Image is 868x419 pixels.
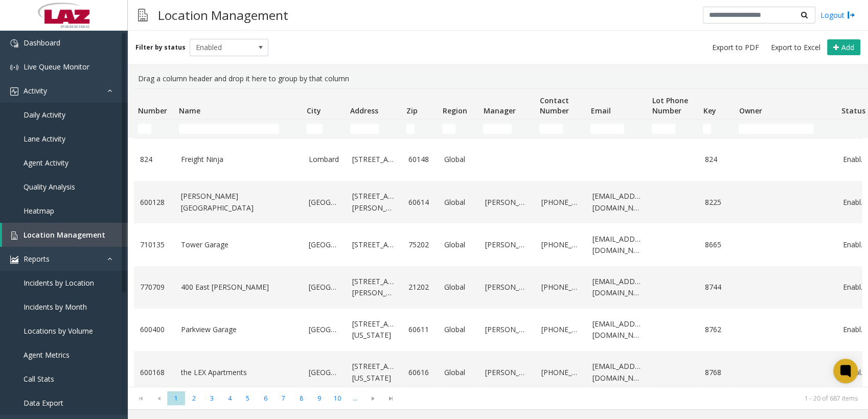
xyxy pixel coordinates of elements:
[24,230,105,240] span: Location Management
[24,374,54,384] span: Call Stats
[483,106,515,115] span: Manager
[346,120,402,138] td: Address Filter
[24,350,70,360] span: Agent Metrics
[24,182,75,192] span: Quality Analysis
[10,255,18,264] img: 'icon'
[406,394,858,403] kendo-pager-info: 1 - 20 of 687 items
[153,3,293,28] h3: Location Management
[181,239,296,250] a: Tower Garage
[181,367,296,378] a: the LEX Apartments
[739,124,813,134] input: Owner Filter
[444,197,473,208] a: Global
[408,324,432,335] a: 60611
[179,124,279,134] input: Name Filter
[703,106,716,115] span: Key
[181,191,296,214] a: [PERSON_NAME][GEOGRAPHIC_DATA]
[382,391,400,406] span: Go to the last page
[592,318,642,341] a: [EMAIL_ADDRESS][DOMAIN_NAME]
[739,106,762,115] span: Owner
[384,394,398,403] span: Go to the last page
[541,239,580,250] a: [PHONE_NUMBER]
[24,206,54,216] span: Heatmap
[402,120,438,138] td: Zip Filter
[708,40,763,55] button: Export to PDF
[705,324,728,335] a: 8762
[535,120,586,138] td: Contact Number Filter
[586,120,648,138] td: Email Filter
[181,282,296,293] a: 400 East [PERSON_NAME]
[10,39,18,48] img: 'icon'
[485,324,529,335] a: [PERSON_NAME]
[309,367,340,378] a: [GEOGRAPHIC_DATA]
[479,120,535,138] td: Manager Filter
[140,367,169,378] a: 600168
[138,106,167,115] span: Number
[140,239,169,250] a: 710135
[309,324,340,335] a: [GEOGRAPHIC_DATA]
[24,62,89,72] span: Live Queue Monitor
[705,239,728,250] a: 8665
[408,239,432,250] a: 75202
[406,106,418,115] span: Zip
[485,239,529,250] a: [PERSON_NAME]
[699,120,735,138] td: Key Filter
[408,282,432,293] a: 21202
[24,302,87,312] span: Incidents by Month
[442,106,467,115] span: Region
[843,197,866,208] a: Enabled
[292,391,310,405] span: Page 8
[24,398,63,408] span: Data Export
[221,391,239,405] span: Page 4
[592,361,642,384] a: [EMAIL_ADDRESS][DOMAIN_NAME]
[648,120,699,138] td: Lot Phone Number Filter
[10,87,18,96] img: 'icon'
[771,42,820,53] span: Export to Excel
[703,124,711,134] input: Key Filter
[539,124,563,134] input: Contact Number Filter
[444,154,473,165] a: Global
[309,197,340,208] a: [GEOGRAPHIC_DATA]
[541,367,580,378] a: [PHONE_NUMBER]
[24,254,50,264] span: Reports
[328,391,346,405] span: Page 10
[352,318,396,341] a: [STREET_ADDRESS][US_STATE]
[841,42,854,52] span: Add
[140,324,169,335] a: 600400
[24,86,47,96] span: Activity
[352,239,396,250] a: [STREET_ADDRESS]
[10,63,18,72] img: 'icon'
[444,282,473,293] a: Global
[346,391,364,405] span: Page 11
[307,106,321,115] span: City
[352,276,396,299] a: [STREET_ADDRESS][PERSON_NAME]
[444,239,473,250] a: Global
[24,110,65,120] span: Daily Activity
[24,158,68,168] span: Agent Activity
[350,106,378,115] span: Address
[366,394,380,403] span: Go to the next page
[175,120,303,138] td: Name Filter
[350,124,379,134] input: Address Filter
[767,40,825,55] button: Export to Excel
[181,324,296,335] a: Parkview Garage
[303,120,346,138] td: City Filter
[135,43,186,52] label: Filter by status
[541,282,580,293] a: [PHONE_NUMBER]
[847,10,855,20] img: logout
[364,391,382,406] span: Go to the next page
[539,96,568,115] span: Contact Number
[541,324,580,335] a: [PHONE_NUMBER]
[190,39,253,56] span: Enabled
[10,231,18,240] img: 'icon'
[705,197,728,208] a: 8225
[203,391,221,405] span: Page 3
[735,120,837,138] td: Owner Filter
[485,282,529,293] a: [PERSON_NAME]
[257,391,275,405] span: Page 6
[485,367,529,378] a: [PERSON_NAME]
[239,391,257,405] span: Page 5
[309,239,340,250] a: [GEOGRAPHIC_DATA]
[590,124,624,134] input: Email Filter
[820,10,855,20] a: Logout
[444,367,473,378] a: Global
